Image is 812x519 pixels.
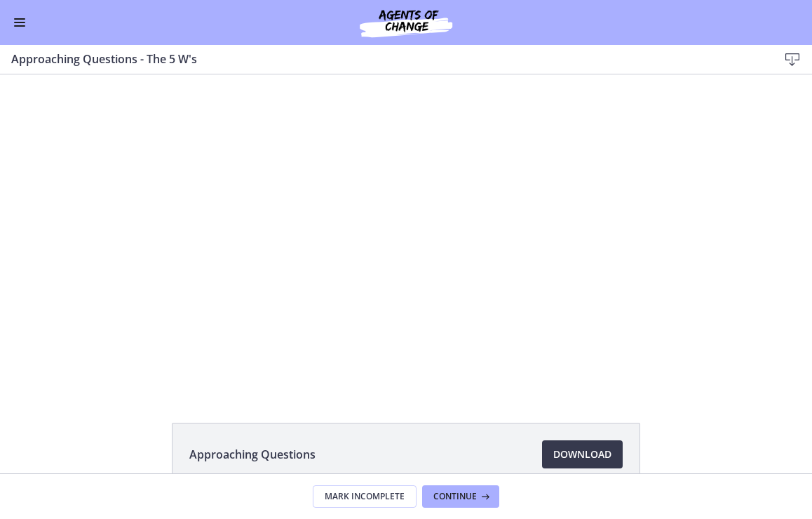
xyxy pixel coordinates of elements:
span: Approaching Questions [189,446,316,463]
button: Continue [422,485,499,508]
a: Download [542,440,623,468]
h3: Approaching Questions - The 5 W's [11,51,756,67]
span: Download [553,446,611,463]
button: Mark Incomplete [313,485,417,508]
img: Agents of Change [322,6,490,39]
span: Mark Incomplete [325,491,405,502]
button: Enable menu [11,14,28,31]
span: Continue [433,491,477,502]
